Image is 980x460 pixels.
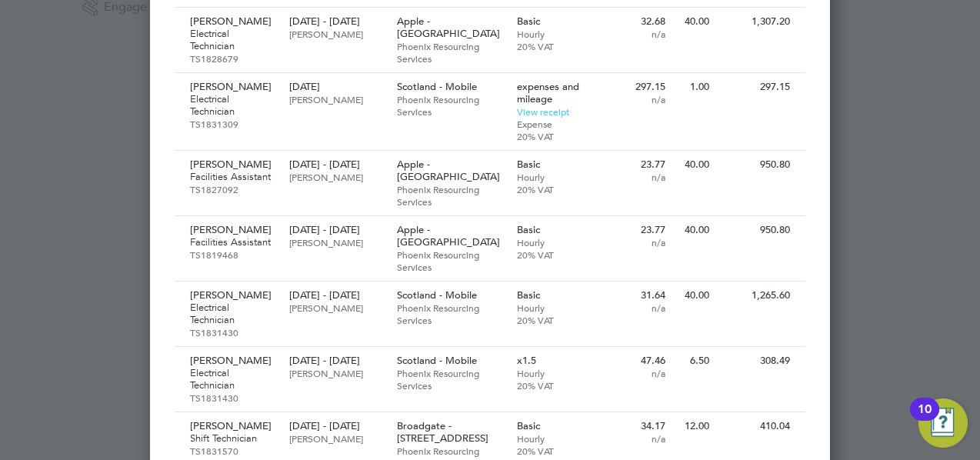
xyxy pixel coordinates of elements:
p: Apple - [GEOGRAPHIC_DATA] [397,158,502,183]
p: Facilities Assistant [190,236,274,248]
p: [PERSON_NAME] [289,171,381,183]
p: x1.5 [517,355,584,367]
div: 10 [918,409,932,429]
p: [DATE] - [DATE] [289,420,381,432]
p: expenses and mileage [517,81,584,105]
p: Shift Technician [190,432,274,445]
p: [PERSON_NAME] [190,420,274,432]
p: Phoenix Resourcing Services [397,302,502,326]
p: Phoenix Resourcing Services [397,248,502,273]
p: 950.80 [725,224,790,236]
p: [PERSON_NAME] [190,158,274,171]
p: Hourly [517,432,584,445]
p: 20% VAT [517,379,584,392]
p: [DATE] - [DATE] [289,158,381,171]
p: [DATE] - [DATE] [289,224,381,236]
p: 20% VAT [517,130,584,142]
p: TS1831309 [190,118,274,130]
p: 23.77 [598,224,665,236]
p: TS1831430 [190,392,274,404]
p: [PERSON_NAME] [190,224,274,236]
p: n/a [598,236,665,248]
p: 20% VAT [517,445,584,457]
p: n/a [598,302,665,314]
p: Basic [517,15,584,28]
p: Facilities Assistant [190,171,274,183]
p: Phoenix Resourcing Services [397,93,502,118]
p: [PERSON_NAME] [289,367,381,379]
p: n/a [598,171,665,183]
p: Basic [517,420,584,432]
p: Scotland - Mobile [397,81,502,93]
p: 297.15 [598,81,665,93]
p: [DATE] [289,81,381,93]
p: 12.00 [681,420,709,432]
p: 31.64 [598,289,665,302]
p: [PERSON_NAME] [190,15,274,28]
p: Hourly [517,236,584,248]
p: 20% VAT [517,40,584,52]
p: [PERSON_NAME] [190,289,274,302]
p: Hourly [517,302,584,314]
p: [PERSON_NAME] [289,236,381,248]
p: Expense [517,118,584,130]
p: Phoenix Resourcing Services [397,183,502,208]
p: Broadgate - [STREET_ADDRESS] [397,420,502,445]
p: Electrical Technician [190,28,274,52]
p: 47.46 [598,355,665,367]
p: 297.15 [725,81,790,93]
p: 20% VAT [517,314,584,326]
p: [PERSON_NAME] [289,302,381,314]
p: n/a [598,28,665,40]
p: Phoenix Resourcing Services [397,367,502,392]
p: [DATE] - [DATE] [289,15,381,28]
p: 1.00 [681,81,709,93]
p: 20% VAT [517,183,584,195]
p: [DATE] - [DATE] [289,355,381,367]
p: 410.04 [725,420,790,432]
p: [PERSON_NAME] [289,432,381,445]
p: Hourly [517,171,584,183]
p: Electrical Technician [190,93,274,118]
p: n/a [598,367,665,379]
a: View receipt [517,105,569,118]
p: 40.00 [681,224,709,236]
p: n/a [598,93,665,105]
p: Electrical Technician [190,367,274,392]
p: Scotland - Mobile [397,355,502,367]
p: 950.80 [725,158,790,171]
p: Apple - [GEOGRAPHIC_DATA] [397,15,502,40]
p: Scotland - Mobile [397,289,502,302]
p: Electrical Technician [190,302,274,326]
p: [PERSON_NAME] [289,28,381,40]
p: Basic [517,158,584,171]
p: 40.00 [681,15,709,28]
p: 40.00 [681,289,709,302]
p: Basic [517,289,584,302]
p: 1,307.20 [725,15,790,28]
p: [PERSON_NAME] [190,81,274,93]
p: TS1819468 [190,248,274,261]
p: Apple - [GEOGRAPHIC_DATA] [397,224,502,248]
p: 23.77 [598,158,665,171]
p: Phoenix Resourcing Services [397,40,502,65]
p: 32.68 [598,15,665,28]
p: [DATE] - [DATE] [289,289,381,302]
button: Open Resource Center, 10 new notifications [918,398,968,448]
p: 6.50 [681,355,709,367]
p: TS1827092 [190,183,274,195]
p: 308.49 [725,355,790,367]
p: n/a [598,432,665,445]
p: TS1831430 [190,326,274,338]
p: [PERSON_NAME] [190,355,274,367]
p: 20% VAT [517,248,584,261]
p: Basic [517,224,584,236]
p: TS1831570 [190,445,274,457]
p: TS1828679 [190,52,274,65]
p: [PERSON_NAME] [289,93,381,105]
p: 1,265.60 [725,289,790,302]
p: 40.00 [681,158,709,171]
p: 34.17 [598,420,665,432]
p: Hourly [517,28,584,40]
p: Hourly [517,367,584,379]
